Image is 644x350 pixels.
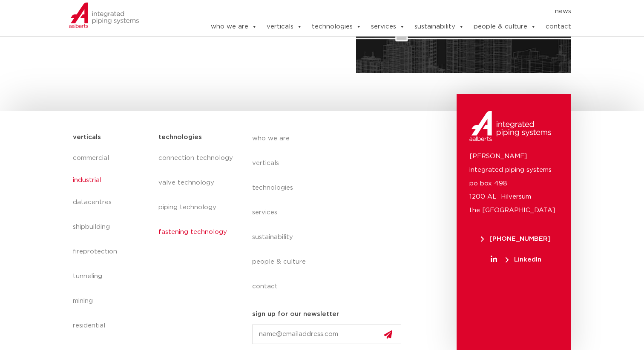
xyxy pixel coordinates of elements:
a: sustainability [414,18,464,35]
a: commercial [73,146,150,171]
a: verticals [252,151,408,176]
a: who we are [252,126,408,151]
h5: verticals [73,131,101,144]
a: contact [252,274,408,299]
a: mining [73,289,150,313]
nav: Menu [73,146,150,338]
a: fastening technology [158,220,235,245]
a: technologies [312,18,362,35]
h5: technologies [158,131,202,144]
h5: sign up for our newsletter [252,307,339,321]
a: services [252,200,408,225]
a: contact [546,18,571,35]
a: sustainability [252,225,408,250]
a: valve technology [158,171,235,195]
a: piping technology [158,195,235,220]
a: verticals [267,18,302,35]
nav: Menu [252,126,408,299]
a: LinkedIn [469,256,563,263]
span: [PHONE_NUMBER] [481,236,551,242]
a: shipbuilding [73,215,150,239]
a: fireprotection [73,239,150,264]
a: people & culture [474,18,536,35]
a: residential [73,313,150,338]
a: people & culture [252,250,408,274]
a: technologies [252,176,408,200]
img: send.svg [384,330,392,339]
a: tunneling [73,264,150,289]
a: [PHONE_NUMBER] [469,236,563,242]
a: industrial [73,171,150,190]
a: connection technology [158,146,235,171]
a: datacentres [73,190,150,215]
span: LinkedIn [506,256,541,263]
nav: Menu [158,146,235,245]
a: who we are [211,18,257,35]
p: [PERSON_NAME] integrated piping systems po box 498 1200 AL Hilversum the [GEOGRAPHIC_DATA] [469,150,558,218]
nav: Menu [184,5,571,18]
a: news [555,5,571,18]
input: name@emailaddress.com [252,324,401,344]
a: services [371,18,405,35]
